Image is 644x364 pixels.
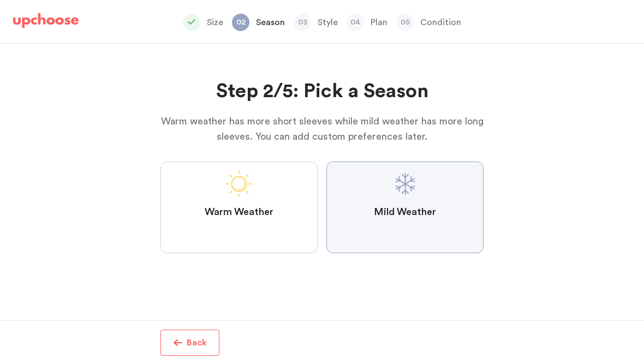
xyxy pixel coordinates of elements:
h2: Step 2/5: Pick a Season [160,79,484,105]
img: UpChoose [13,13,79,28]
span: Warm Weather [205,206,273,219]
p: Style [318,16,338,29]
span: 04 [347,14,364,31]
p: Season [256,16,285,29]
p: Warm weather has more short sleeves while mild weather has more long sleeves. You can add custom ... [160,114,484,144]
a: UpChoose [13,13,79,33]
span: 03 [294,14,311,31]
p: Back [187,336,207,349]
span: 02 [232,14,249,31]
p: Size [207,16,223,29]
span: 05 [396,14,414,31]
span: Mild Weather [374,206,436,219]
button: Back [160,330,219,356]
p: Plan [371,16,387,29]
p: Condition [420,16,461,29]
